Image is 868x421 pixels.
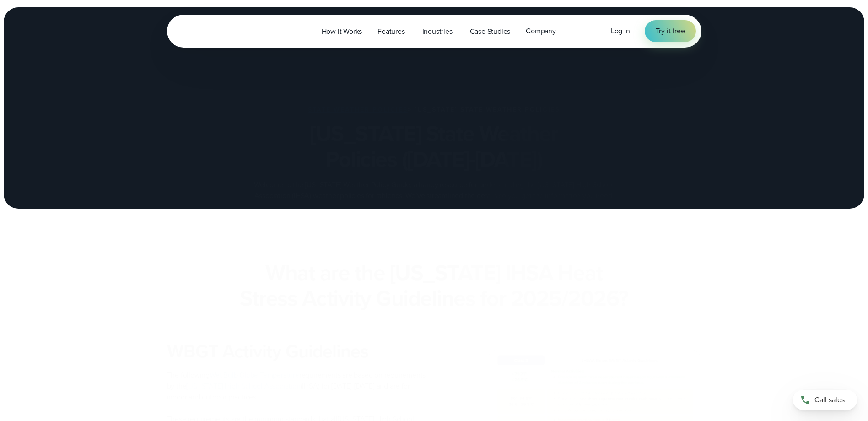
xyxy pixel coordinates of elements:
[611,26,630,37] a: Log in
[314,22,370,41] a: How it Works
[377,26,404,37] span: Features
[462,22,518,41] a: Case Studies
[645,20,696,42] a: Try it free
[793,390,857,410] a: Call sales
[422,26,453,37] span: Industries
[470,26,511,37] span: Case Studies
[526,26,556,37] span: Company
[322,26,362,37] span: How it Works
[656,26,685,37] span: Try it free
[814,394,845,405] span: Call sales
